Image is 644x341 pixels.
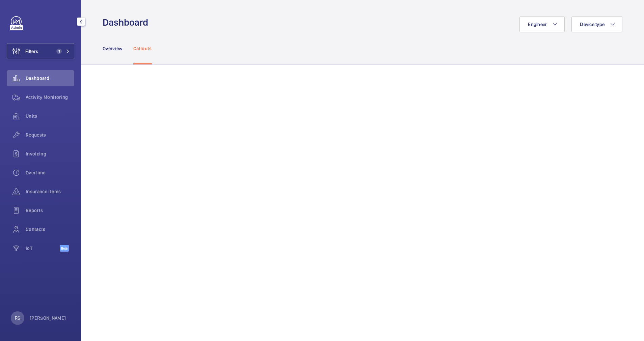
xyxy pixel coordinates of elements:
span: Device type [580,22,605,27]
button: Engineer [519,16,565,32]
span: Requests [26,132,74,138]
button: Device type [571,16,622,32]
h1: Dashboard [103,16,152,29]
span: Invoicing [26,150,74,157]
span: IoT [26,245,60,252]
p: RS [15,315,20,321]
span: Beta [60,245,69,252]
span: Insurance items [26,188,74,195]
span: Dashboard [26,75,74,82]
p: [PERSON_NAME] [30,315,66,321]
p: Overview [103,45,123,52]
span: Units [26,113,74,119]
p: Callouts [133,45,152,52]
span: Activity Monitoring [26,94,74,101]
span: Engineer [528,22,547,27]
span: Reports [26,207,74,214]
button: Filters1 [7,43,74,59]
span: Contacts [26,226,74,233]
span: Filters [25,48,38,55]
span: Overtime [26,169,74,176]
span: 1 [56,49,62,54]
